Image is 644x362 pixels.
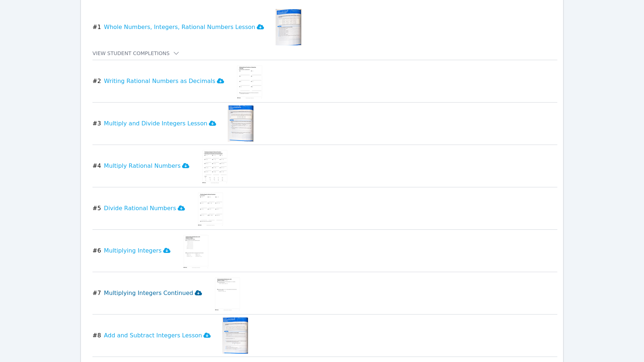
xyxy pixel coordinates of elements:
button: #6Multiplying Integers [92,233,176,269]
button: #4Multiply Rational Numbers [92,148,195,184]
h3: Writing Rational Numbers as Decimals [104,77,224,86]
img: Whole Numbers, Integers, Rational Numbers Lesson [276,9,301,45]
span: # 6 [92,246,101,255]
h3: Add and Subtract Integers Lesson [104,331,211,340]
img: Multiply Rational Numbers [201,148,229,184]
img: Divide Rational Numbers [197,190,224,226]
span: # 1 [92,23,101,32]
span: # 7 [92,289,101,297]
h3: Multiplying Integers Continued [104,289,202,297]
span: # 8 [92,331,101,340]
button: #2Writing Rational Numbers as Decimals [92,63,230,99]
img: Writing Rational Numbers as Decimals [236,63,264,99]
span: # 5 [92,204,101,213]
h3: Multiplying Integers [104,246,170,255]
span: # 3 [92,119,101,128]
img: Multiply and Divide Integers Lesson [228,105,253,142]
img: Add and Subtract Integers Lesson [222,317,248,354]
h3: Multiply Rational Numbers [104,162,189,170]
button: #1Whole Numbers, Integers, Rational Numbers Lesson [92,9,270,45]
button: #5Divide Rational Numbers [92,190,191,226]
h3: Whole Numbers, Integers, Rational Numbers Lesson [104,23,264,32]
img: Multiplying Integers Continued [214,275,241,311]
button: #8Add and Subtract Integers Lesson [92,317,216,354]
button: View Student Completions [92,50,180,57]
button: #3Multiply and Divide Integers Lesson [92,105,222,142]
span: # 4 [92,162,101,170]
img: Multiplying Integers [182,233,210,269]
h3: Divide Rational Numbers [104,204,185,213]
h3: Multiply and Divide Integers Lesson [104,119,216,128]
button: #7Multiplying Integers Continued [92,275,208,311]
span: # 2 [92,77,101,86]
